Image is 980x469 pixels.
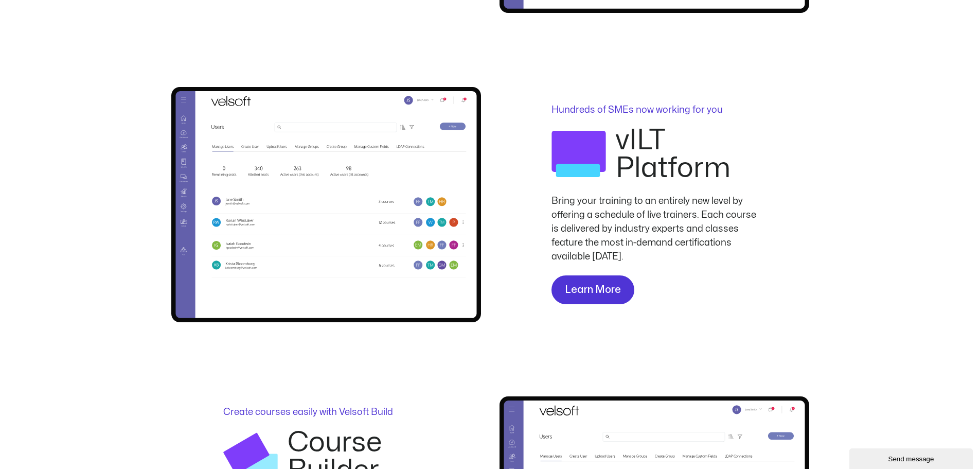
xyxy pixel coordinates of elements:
[223,408,429,417] p: Create courses easily with Velsoft Build
[551,275,634,304] a: Learn More
[171,87,481,322] img: Screenshot of Velsoft's learning management system
[616,127,757,182] h2: vILT Platform
[551,194,757,264] p: Bring your training to an entirely new level by offering a schedule of live trainers. Each course...
[849,446,975,469] iframe: chat widget
[551,106,757,115] p: Hundreds of SMEs now working for you
[565,282,621,298] span: Learn More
